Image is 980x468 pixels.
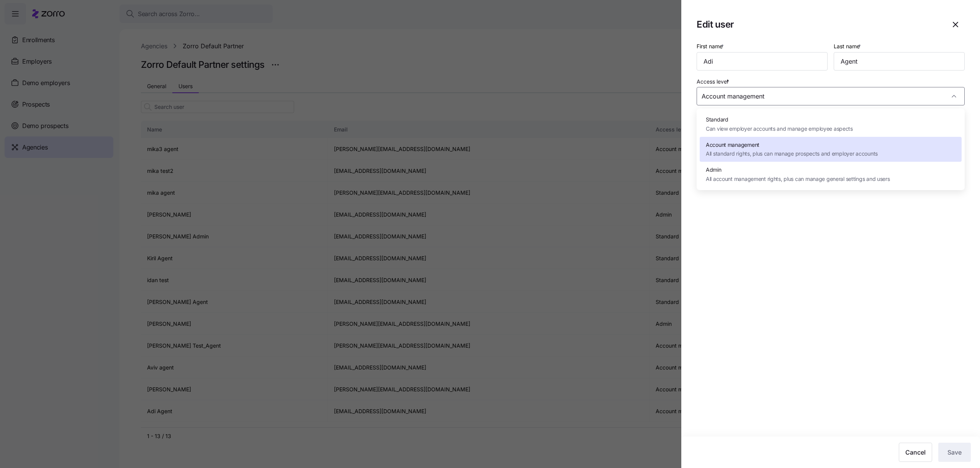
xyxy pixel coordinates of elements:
span: Standard [706,115,853,124]
span: Cancel [905,448,926,457]
span: Admin [706,166,890,174]
input: Type first name [697,52,828,71]
span: Save [947,448,962,457]
input: Type last name [834,52,965,71]
label: First name [697,42,725,51]
label: Access level [697,77,731,86]
span: Account management [706,141,878,149]
span: All account management rights, plus can manage general settings and users [706,175,890,183]
span: All standard rights, plus can manage prospects and employer accounts [706,149,878,158]
span: Can view employer accounts and manage employee aspects [706,125,853,133]
input: Select access level [697,87,965,105]
h1: Edit user [697,18,940,30]
label: Last name [834,42,862,51]
button: Cancel [899,443,932,462]
button: Save [938,443,971,462]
